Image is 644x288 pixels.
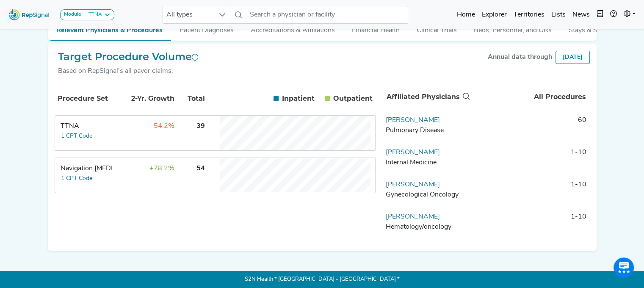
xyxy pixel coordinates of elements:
button: 1 CPT Code [61,131,93,141]
button: 1 CPT Code [61,174,93,183]
a: [PERSON_NAME] [386,149,440,156]
button: ModuleTTNA [60,9,114,20]
th: 2-Yr. Growth [121,84,176,113]
a: Territories [510,6,548,23]
div: Hematology/oncology [386,222,468,232]
a: Lists [548,6,569,23]
span: 39 [196,123,205,130]
div: Based on RepSignal's all payor claims. [58,66,199,76]
span: All types [163,6,214,23]
span: +78.2% [149,165,174,172]
th: Affiliated Physicians [383,83,472,111]
a: [PERSON_NAME] [386,213,440,220]
div: [DATE] [556,51,590,64]
span: Outpatient [333,94,373,104]
div: Annual data through [488,52,552,62]
a: News [569,6,593,23]
div: Pulmonary Disease [386,125,468,136]
h2: Target Procedure Volume [58,51,199,63]
div: Internal Medicine [386,158,468,168]
span: 54 [196,165,205,172]
div: Gynecological Oncology [386,190,468,200]
p: S2N Health * [GEOGRAPHIC_DATA] - [GEOGRAPHIC_DATA] * [48,271,597,288]
strong: Module [64,12,81,17]
a: [PERSON_NAME] [386,181,440,188]
input: Search a physician or facility [246,6,408,24]
td: 60 [471,115,590,141]
a: Explorer [478,6,510,23]
div: TTNA [85,11,102,18]
span: -54.2% [151,123,174,130]
th: All Procedures [472,83,589,111]
th: Total [177,84,206,113]
div: TTNA [61,121,119,131]
td: 1-10 [471,180,590,205]
span: Inpatient [282,94,315,104]
button: Intel Book [593,6,607,23]
a: [PERSON_NAME] [386,117,440,124]
td: 1-10 [471,212,590,237]
a: Home [453,6,478,23]
th: Procedure Set [56,84,120,113]
td: 1-10 [471,147,590,173]
div: Navigation Bronchoscopy [61,163,119,174]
